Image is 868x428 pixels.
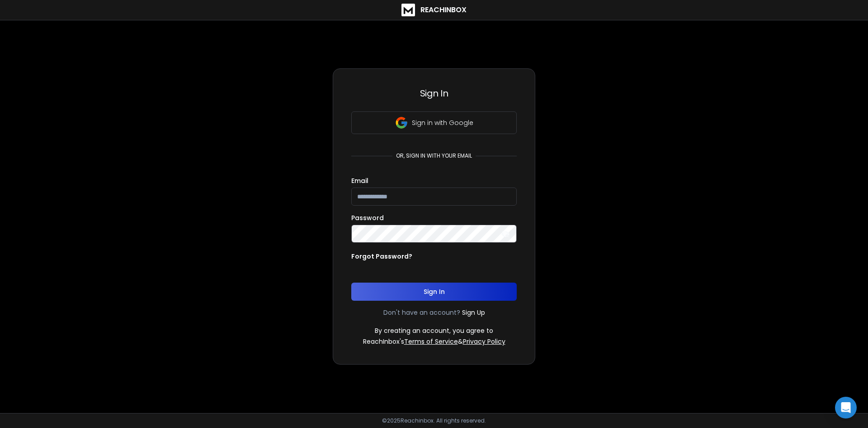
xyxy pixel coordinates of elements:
[382,417,486,424] p: © 2025 Reachinbox. All rights reserved.
[363,337,505,346] p: ReachInbox's &
[412,118,473,127] p: Sign in with Google
[375,326,493,335] p: By creating an account, you agree to
[835,397,857,418] div: Open Intercom Messenger
[351,283,517,301] button: Sign In
[351,178,368,184] label: Email
[351,215,384,221] label: Password
[351,87,517,100] h3: Sign In
[420,5,467,15] h1: ReachInbox
[401,4,467,16] a: ReachInbox
[404,337,458,346] a: Terms of Service
[351,111,517,134] button: Sign in with Google
[462,308,485,317] a: Sign Up
[383,308,460,317] p: Don't have an account?
[401,4,415,16] img: logo
[392,152,476,159] p: or, sign in with your email
[351,252,412,261] p: Forgot Password?
[463,337,505,346] a: Privacy Policy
